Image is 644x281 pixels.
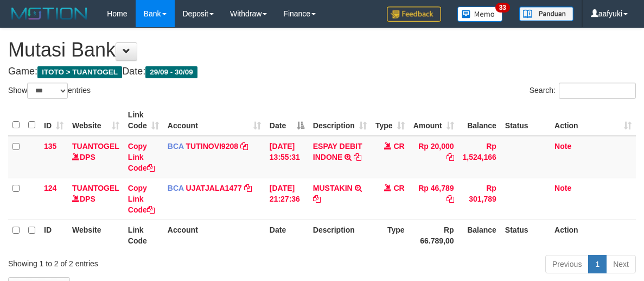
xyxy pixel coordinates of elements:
[44,184,56,192] span: 124
[387,7,441,22] img: Feedback.jpg
[124,220,163,251] th: Link Code
[409,105,458,136] th: Amount: activate to sort column ascending
[559,83,636,99] input: Search:
[68,220,124,251] th: Website
[8,66,636,77] h4: Game: Date:
[313,184,353,192] a: MUSTAKIN
[44,142,56,151] span: 135
[145,66,197,78] span: 29/09 - 30/09
[501,105,550,136] th: Status
[124,105,163,136] th: Link Code: activate to sort column ascending
[40,105,68,136] th: ID: activate to sort column ascending
[128,184,155,214] a: Copy Link Code
[240,142,248,151] a: Copy TUTINOVI9208 to clipboard
[588,255,607,273] a: 1
[68,136,124,178] td: DPS
[457,7,503,22] img: Button%20Memo.svg
[409,136,458,178] td: Rp 20,000
[447,195,454,203] a: Copy Rp 46,789 to clipboard
[40,220,68,251] th: ID
[371,105,409,136] th: Type: activate to sort column ascending
[37,66,122,78] span: ITOTO > TUANTOGEL
[447,153,454,161] a: Copy Rp 20,000 to clipboard
[519,7,573,21] img: panduan.png
[501,220,550,251] th: Status
[550,220,636,251] th: Action
[458,136,501,178] td: Rp 1,524,166
[309,220,371,251] th: Description
[458,178,501,220] td: Rp 301,789
[68,105,124,136] th: Website: activate to sort column ascending
[495,3,510,13] span: 33
[72,142,119,151] a: TUANTOGEL
[530,83,636,99] label: Search:
[545,255,589,273] a: Previous
[244,184,252,192] a: Copy UJATJALA1477 to clipboard
[8,254,260,269] div: Showing 1 to 2 of 2 entries
[168,142,184,151] span: BCA
[554,184,571,192] a: Note
[393,184,404,192] span: CR
[409,220,458,251] th: Rp 66.789,00
[371,220,409,251] th: Type
[128,142,155,172] a: Copy Link Code
[265,178,309,220] td: [DATE] 21:27:36
[354,153,361,161] a: Copy ESPAY DEBIT INDONE to clipboard
[72,184,119,192] a: TUANTOGEL
[313,195,321,203] a: Copy MUSTAKIN to clipboard
[313,142,362,161] a: ESPAY DEBIT INDONE
[168,184,184,192] span: BCA
[8,5,91,22] img: MOTION_logo.png
[393,142,404,151] span: CR
[554,142,571,151] a: Note
[409,178,458,220] td: Rp 46,789
[68,178,124,220] td: DPS
[606,255,636,273] a: Next
[458,105,501,136] th: Balance
[265,136,309,178] td: [DATE] 13:55:31
[458,220,501,251] th: Balance
[550,105,636,136] th: Action: activate to sort column ascending
[8,83,91,99] label: Show entries
[265,220,309,251] th: Date
[163,105,265,136] th: Account: activate to sort column ascending
[27,83,68,99] select: Showentries
[186,142,238,151] a: TUTINOVI9208
[265,105,309,136] th: Date: activate to sort column descending
[163,220,265,251] th: Account
[8,39,636,61] h1: Mutasi Bank
[186,184,242,192] a: UJATJALA1477
[309,105,371,136] th: Description: activate to sort column ascending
